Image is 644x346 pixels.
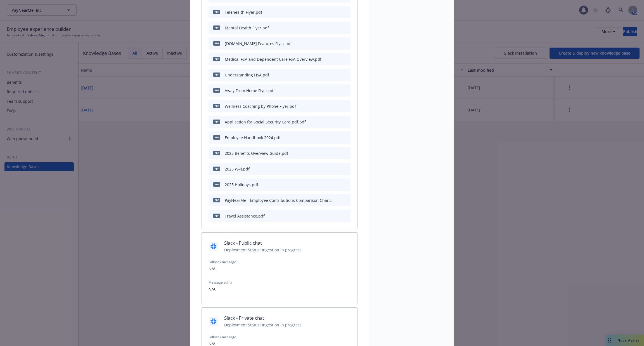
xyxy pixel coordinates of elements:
button: preview file [343,25,348,31]
span: pdf [213,198,220,202]
span: Fallback message [209,335,351,339]
button: preview file [343,41,348,46]
div: Travel Assistance.pdf [225,213,265,219]
span: pdf [213,25,220,30]
div: [DOMAIN_NAME] Features Flyer.pdf [225,41,292,46]
span: pdf [213,10,220,14]
div: Telehealth Flyer.pdf [225,9,262,15]
span: pdf [213,214,220,218]
div: 2025 Benefits Overview Guide.pdf [225,150,288,156]
button: preview file [343,72,348,78]
button: download file [334,103,339,109]
button: preview file [343,182,348,188]
div: Understanding HSA.pdf [225,72,269,78]
span: Slack - Public chat [224,239,302,247]
span: Message suffix [209,280,351,285]
button: preview file [343,197,348,203]
span: pdf [213,182,220,186]
span: pdf [213,167,220,171]
button: preview file [343,9,348,15]
button: download file [334,25,339,31]
button: preview file [343,103,348,109]
div: Medical FSA and Dependent Care FSA Overview.pdf [225,56,321,62]
button: download file [334,182,339,188]
span: Deployment Status: Ingestion in progress [224,247,302,253]
button: download file [334,150,339,156]
span: Fallback message [209,259,351,264]
button: download file [334,197,339,203]
span: pdf [213,120,220,124]
p: N/A [209,286,351,293]
div: 2025 W-4.pdf [225,166,250,172]
span: pdf [213,41,220,45]
button: preview file [343,88,348,93]
button: download file [334,72,339,78]
div: Application for Social Security Card.pdf.pdf [225,119,306,125]
button: preview file [343,135,348,141]
button: download file [334,119,339,125]
button: preview file [343,56,348,62]
button: download file [334,166,339,172]
div: Mental Health Flyer.pdf [225,25,269,31]
div: Wellness Coaching by Phone Flyer.pdf [225,103,296,109]
span: pdf [213,57,220,61]
span: pdf [213,73,220,77]
button: download file [334,56,339,62]
button: preview file [343,166,348,172]
div: Employee Handbook 2024.pdf [225,135,281,141]
button: download file [334,135,339,141]
button: download file [334,88,339,93]
span: pdf [213,88,220,92]
button: download file [334,41,339,46]
button: download file [334,213,339,219]
div: 2025 Holidays.pdf [225,182,258,188]
div: PayNearMe - Employee Contributions Comparison Chart .pdf [225,197,332,203]
span: pdf [213,135,220,139]
button: preview file [343,150,348,156]
span: Deployment Status: Ingestion in progress [224,322,302,328]
button: preview file [343,119,348,125]
button: download file [334,9,339,15]
div: Away From Home Flyer.pdf [225,88,275,93]
span: pdf [213,151,220,155]
p: N/A [209,265,351,272]
span: Slack - Private chat [224,314,302,322]
span: pdf [213,104,220,108]
button: preview file [343,213,348,219]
